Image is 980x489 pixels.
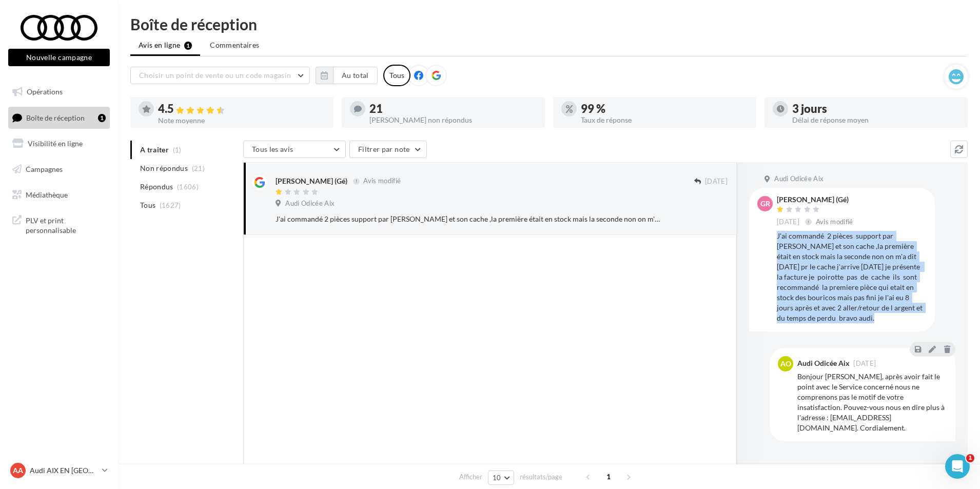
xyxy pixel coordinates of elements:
[792,116,959,124] div: Délai de réponse moyen
[6,209,112,240] a: PLV et print personnalisable
[158,103,325,115] div: 4.5
[6,81,112,103] a: Opérations
[13,465,23,476] span: AA
[816,218,853,226] span: Avis modifié
[6,107,112,129] a: Boîte de réception1
[243,141,346,158] button: Tous les avis
[28,139,83,148] span: Visibilité en ligne
[333,67,378,84] button: Au total
[459,472,482,482] span: Afficher
[363,177,401,185] span: Avis modifié
[276,176,347,186] div: [PERSON_NAME] (Gé)
[493,474,501,482] span: 10
[853,360,876,367] span: [DATE]
[160,201,181,209] span: (1627)
[797,371,947,433] div: Bonjour [PERSON_NAME], après avoir fait le point avec le Service concerné nous ne comprenons pas ...
[369,116,537,124] div: [PERSON_NAME] non répondus
[276,214,661,224] div: J'ai commandé 2 pièces support par [PERSON_NAME] et son cache ,la première était en stock mais la...
[581,103,748,114] div: 99 %
[792,103,959,114] div: 3 jours
[285,199,335,208] span: Audi Odicée Aix
[581,116,748,124] div: Taux de réponse
[383,65,410,86] div: Tous
[6,133,112,154] a: Visibilité en ligne
[316,67,378,84] button: Au total
[140,182,173,192] span: Répondus
[26,113,85,122] span: Boîte de réception
[600,468,617,485] span: 1
[777,196,855,203] div: [PERSON_NAME] (Gé)
[27,87,63,96] span: Opérations
[177,183,199,191] span: (1606)
[8,49,110,66] button: Nouvelle campagne
[26,213,106,236] span: PLV et print personnalisable
[349,141,427,158] button: Filtrer par note
[30,465,98,476] p: Audi AIX EN [GEOGRAPHIC_DATA]
[777,231,927,323] div: J'ai commandé 2 pièces support par [PERSON_NAME] et son cache ,la première était en stock mais la...
[139,71,291,80] span: Choisir un point de vente ou un code magasin
[6,184,112,206] a: Médiathèque
[369,103,537,114] div: 21
[780,359,791,369] span: AO
[140,200,155,210] span: Tous
[760,199,770,209] span: Gr
[192,164,205,172] span: (21)
[26,165,63,173] span: Campagnes
[140,163,188,173] span: Non répondus
[158,117,325,124] div: Note moyenne
[966,454,974,462] span: 1
[777,218,799,227] span: [DATE]
[945,454,970,479] iframe: Intercom live chat
[26,190,68,199] span: Médiathèque
[130,16,968,32] div: Boîte de réception
[98,114,106,122] div: 1
[774,174,824,184] span: Audi Odicée Aix
[210,40,259,50] span: Commentaires
[6,159,112,180] a: Campagnes
[797,360,850,367] div: Audi Odicée Aix
[130,67,310,84] button: Choisir un point de vente ou un code magasin
[488,471,514,485] button: 10
[252,145,293,153] span: Tous les avis
[520,472,562,482] span: résultats/page
[705,177,728,186] span: [DATE]
[8,461,110,480] a: AA Audi AIX EN [GEOGRAPHIC_DATA]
